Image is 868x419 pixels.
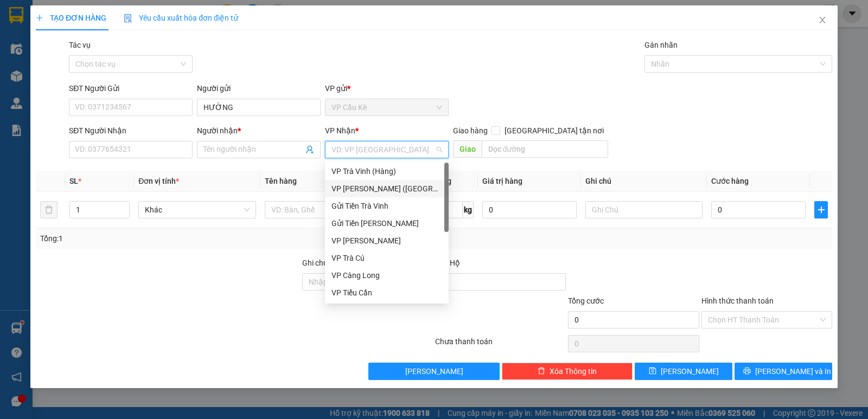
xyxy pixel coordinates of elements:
[69,177,78,185] span: SL
[325,197,449,215] div: Gửi Tiền Trà Vinh
[585,201,703,218] input: Ghi Chú
[644,41,678,49] label: Gán nhãn
[701,296,774,305] label: Hình thức thanh toán
[368,363,499,380] button: [PERSON_NAME]
[711,177,749,185] span: Cước hàng
[502,363,633,380] button: deleteXóa Thông tin
[40,233,336,244] div: Tổng: 1
[331,183,442,195] div: VP [PERSON_NAME] ([GEOGRAPHIC_DATA])
[482,201,577,218] input: 0
[435,259,460,267] span: Thu Hộ
[325,284,449,301] div: VP Tiểu Cần
[145,202,249,218] span: Khác
[434,336,567,354] div: Chưa thanh toán
[325,180,449,197] div: VP Trần Phú (Hàng)
[3,75,46,87] span: Cước rồi:
[68,21,87,31] span: CẨM
[325,215,449,232] div: Gửi Tiền Trần Phú
[124,14,132,23] img: icon
[649,367,656,376] span: save
[500,125,608,137] span: [GEOGRAPHIC_DATA] tận nơi
[550,365,597,377] span: Xóa Thông tin
[735,363,832,380] button: printer[PERSON_NAME] và In
[482,177,522,185] span: Giá trị hàng
[4,60,31,70] span: GIAO:
[755,365,831,377] span: [PERSON_NAME] và In
[453,140,482,158] span: Giao
[331,235,442,247] div: VP [PERSON_NAME]
[197,125,321,137] div: Người nhận
[325,249,449,267] div: VP Trà Cú
[568,296,604,305] span: Tổng cước
[743,367,751,376] span: printer
[69,82,193,94] div: SĐT Người Gửi
[331,269,442,281] div: VP Càng Long
[302,259,362,267] label: Ghi chú đơn hàng
[807,5,838,36] button: Close
[265,201,382,218] input: VD: Bàn, Ghế
[331,217,442,229] div: Gửi Tiền [PERSON_NAME]
[581,171,707,192] th: Ghi chú
[26,60,31,70] span: 1
[36,14,106,22] span: TẠO ĐƠN HÀNG
[4,36,158,47] p: NHẬN:
[538,367,545,376] span: delete
[331,200,442,212] div: Gửi Tiền Trà Vinh
[124,14,238,22] span: Yêu cầu xuất hóa đơn điện tử
[325,126,355,135] span: VP Nhận
[814,201,828,218] button: plus
[265,177,297,185] span: Tên hàng
[635,363,732,380] button: save[PERSON_NAME]
[138,177,179,185] span: Đơn vị tính
[58,48,74,59] span: trân
[48,75,54,87] span: 0
[482,140,609,158] input: Dọc đường
[815,205,827,214] span: plus
[30,36,105,47] span: VP Trà Vinh (Hàng)
[325,267,449,284] div: VP Càng Long
[40,201,58,218] button: delete
[331,165,442,177] div: VP Trà Vinh (Hàng)
[36,6,126,16] strong: BIÊN NHẬN GỬI HÀNG
[4,48,74,59] span: 0979303092 -
[818,16,827,24] span: close
[331,252,442,264] div: VP Trà Cú
[4,21,158,31] p: GỬI:
[331,287,442,299] div: VP Tiểu Cần
[331,99,442,115] span: VP Cầu Kè
[325,163,449,180] div: VP Trà Vinh (Hàng)
[69,41,91,49] label: Tác vụ
[325,82,449,94] div: VP gửi
[302,273,433,291] input: Ghi chú đơn hàng
[36,14,43,22] span: plus
[453,126,488,135] span: Giao hàng
[661,365,719,377] span: [PERSON_NAME]
[405,365,463,377] span: [PERSON_NAME]
[22,21,87,31] span: VP Cầu Kè -
[69,125,193,137] div: SĐT Người Nhận
[197,82,321,94] div: Người gửi
[463,201,474,218] span: kg
[305,145,314,154] span: user-add
[325,232,449,249] div: VP Vũng Liêm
